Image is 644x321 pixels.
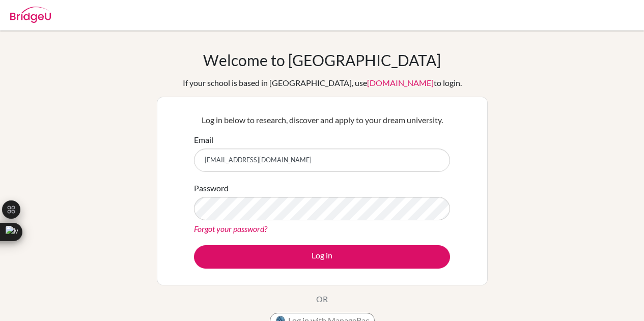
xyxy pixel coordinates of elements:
[194,134,213,146] label: Email
[183,77,462,89] div: If your school is based in [GEOGRAPHIC_DATA], use to login.
[194,114,450,126] p: Log in below to research, discover and apply to your dream university.
[10,7,51,23] img: Bridge-U
[194,245,450,269] button: Log in
[367,78,434,87] a: [DOMAIN_NAME]
[203,51,441,69] h1: Welcome to [GEOGRAPHIC_DATA]
[194,182,229,194] label: Password
[316,293,328,305] p: OR
[194,224,267,234] a: Forgot your password?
